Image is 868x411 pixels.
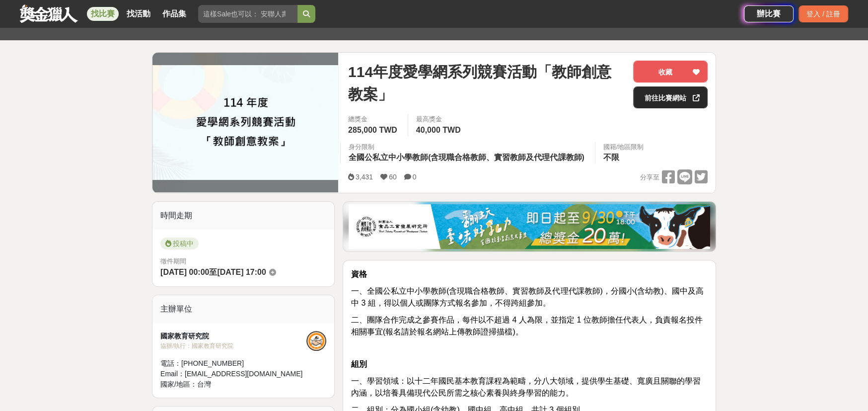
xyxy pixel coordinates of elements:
strong: 組別 [351,360,367,368]
span: 60 [389,173,397,181]
div: 時間走期 [152,202,334,230]
img: Cover Image [152,65,338,180]
span: 全國公私立中小學教師(含現職合格教師、實習教師及代理代課教師) [349,153,584,162]
span: 不限 [603,153,619,162]
div: 國家教育研究院 [160,331,306,341]
span: 3,431 [356,173,373,181]
span: 114年度愛學網系列競賽活動「教師創意教案」 [348,61,625,105]
div: 國籍/地區限制 [603,142,644,152]
span: 最高獎金 [416,114,463,124]
strong: 資格 [351,270,367,278]
span: 一、學習領域：以十二年國民基本教育課程為範疇，分八大領域，提供學生基礎、寬廣且關聯的學習內涵，以培養具備現代公民所需之核心素養與終身學習的能力。 [351,377,701,397]
span: 0 [413,173,417,181]
img: b0ef2173-5a9d-47ad-b0e3-de335e335c0a.jpg [349,204,710,249]
span: 二、團隊合作完成之參賽作品，每件以不超過 4 人為限，並指定 1 位教師擔任代表人，負責報名投件相關事宜(報名請於報名網站上傳教師證掃描檔)。 [351,316,703,336]
div: 協辦/執行： 國家教育研究院 [160,341,306,350]
span: 投稿中 [160,238,199,249]
span: 40,000 TWD [416,126,461,134]
div: 電話： [PHONE_NUMBER] [160,358,306,369]
a: 作品集 [158,7,190,21]
div: 主辦單位 [152,295,334,323]
a: 前往比賽網站 [633,86,708,108]
span: 285,000 TWD [348,126,397,134]
span: 總獎金 [348,114,400,124]
div: 登入 / 註冊 [798,5,848,22]
a: 辦比賽 [744,5,794,22]
a: 找比賽 [87,7,119,21]
div: Email： [EMAIL_ADDRESS][DOMAIN_NAME] [160,369,306,379]
span: 國家/地區： [160,380,197,388]
span: 一、全國公私立中小學教師(含現職合格教師、實習教師及代理代課教師)，分國小(含幼教)、國中及高中 3 組，得以個人或團隊方式報名參加，不得跨組參加。 [351,287,703,307]
input: 這樣Sale也可以： 安聯人壽創意銷售法募集 [198,5,297,23]
span: [DATE] 00:00 [160,268,209,276]
span: 分享至 [640,170,659,185]
span: 至 [209,268,217,276]
span: [DATE] 17:00 [217,268,266,276]
span: 台灣 [197,380,211,388]
span: 徵件期間 [160,257,186,265]
button: 收藏 [633,61,708,82]
a: 找活動 [123,7,154,21]
div: 身分限制 [349,142,587,152]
